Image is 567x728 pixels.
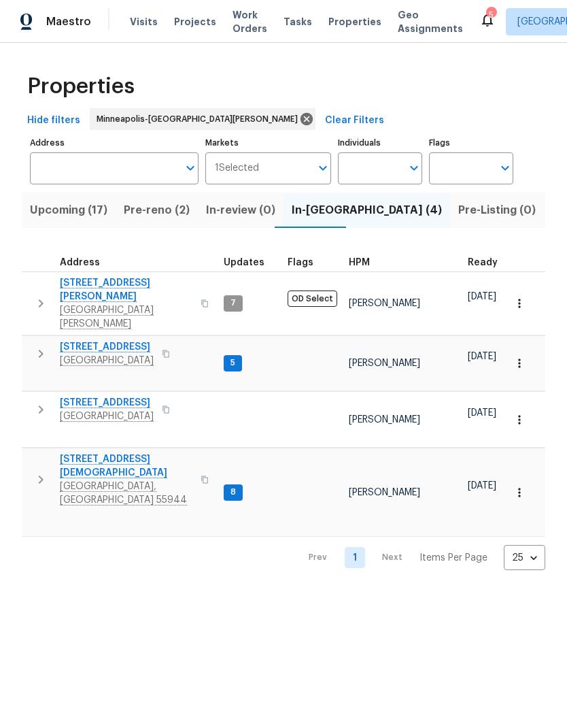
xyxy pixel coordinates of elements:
[233,8,267,35] span: Work Orders
[313,159,332,178] button: Open
[174,15,216,29] span: Projects
[130,15,158,29] span: Visits
[205,139,332,147] label: Markets
[181,159,200,178] button: Open
[338,139,422,147] label: Individuals
[90,108,315,130] div: Minneapolis-[GEOGRAPHIC_DATA][PERSON_NAME]
[468,292,496,301] span: [DATE]
[349,258,370,267] span: HPM
[468,408,496,418] span: [DATE]
[283,17,312,27] span: Tasks
[328,15,381,29] span: Properties
[349,299,420,308] span: [PERSON_NAME]
[124,201,190,220] span: Pre-reno (2)
[349,488,420,497] span: [PERSON_NAME]
[398,8,463,35] span: Geo Assignments
[325,112,384,129] span: Clear Filters
[496,159,515,178] button: Open
[30,201,107,220] span: Upcoming (17)
[468,481,496,491] span: [DATE]
[419,551,487,565] p: Items Per Page
[292,201,442,220] span: In-[GEOGRAPHIC_DATA] (4)
[206,201,275,220] span: In-review (0)
[296,545,545,570] nav: Pagination Navigation
[27,80,135,93] span: Properties
[60,258,100,267] span: Address
[345,547,365,568] a: Goto page 1
[46,15,91,29] span: Maestro
[468,258,498,267] span: Ready
[468,258,510,267] div: Earliest renovation start date (first business day after COE or Checkout)
[225,357,241,369] span: 5
[504,540,545,576] div: 25
[458,201,536,220] span: Pre-Listing (0)
[97,112,303,126] span: Minneapolis-[GEOGRAPHIC_DATA][PERSON_NAME]
[224,258,264,267] span: Updates
[405,159,424,178] button: Open
[429,139,513,147] label: Flags
[30,139,199,147] label: Address
[468,352,496,361] span: [DATE]
[349,415,420,425] span: [PERSON_NAME]
[288,291,337,307] span: OD Select
[486,8,496,22] div: 5
[225,297,241,309] span: 7
[320,108,390,133] button: Clear Filters
[288,258,313,267] span: Flags
[22,108,86,133] button: Hide filters
[215,163,259,174] span: 1 Selected
[349,359,420,368] span: [PERSON_NAME]
[27,112,80,129] span: Hide filters
[225,486,241,498] span: 8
